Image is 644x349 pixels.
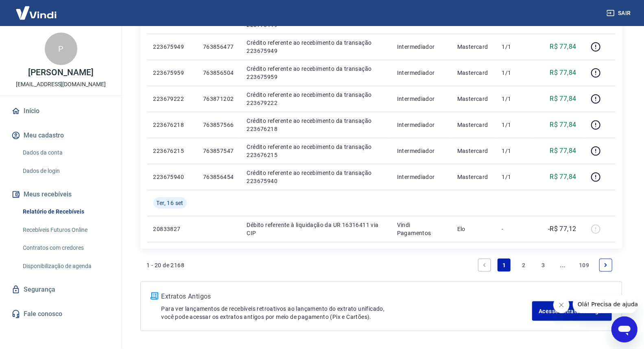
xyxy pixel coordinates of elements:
a: Contratos com credores [20,240,112,256]
p: R$ 77,84 [550,94,576,104]
p: 763856454 [203,173,234,181]
p: R$ 77,84 [550,172,576,182]
p: Extratos Antigos [162,292,533,301]
p: Mastercard [457,95,489,103]
p: [PERSON_NAME] [28,68,93,77]
span: Olá! Precisa de ajuda? [5,6,68,12]
a: Disponibilização de agenda [20,258,112,275]
p: Mastercard [457,121,489,129]
p: 763871202 [203,95,234,103]
a: Next page [599,259,612,272]
button: Meu cadastro [10,127,112,144]
p: 223675949 [153,43,190,51]
p: 1/1 [502,95,526,103]
p: Crédito referente ao recebimento da transação 223679222 [247,91,384,107]
a: Page 3 [537,259,550,272]
p: R$ 77,84 [550,146,576,156]
p: Intermediador [397,173,444,181]
a: Page 109 [576,259,592,272]
p: 1/1 [502,173,526,181]
p: Para ver lançamentos de recebíveis retroativos ao lançamento do extrato unificado, você pode aces... [162,305,533,321]
p: Crédito referente ao recebimento da transação 223675949 [247,39,384,55]
p: 1/1 [502,43,526,51]
p: 763856504 [203,69,234,77]
a: Page 1 is your current page [498,259,511,272]
p: 223676218 [153,121,190,129]
p: Intermediador [397,69,444,77]
p: 223675959 [153,69,190,77]
a: Recebíveis Futuros Online [20,222,112,238]
p: Crédito referente ao recebimento da transação 223675959 [247,65,384,81]
p: - [502,225,526,233]
p: 223679222 [153,95,190,103]
p: [EMAIL_ADDRESS][DOMAIN_NAME] [16,80,106,89]
p: Crédito referente ao recebimento da transação 223676215 [247,143,384,159]
p: 763857566 [203,121,234,129]
p: Vindi Pagamentos [397,221,444,237]
a: Fale conosco [10,305,112,323]
a: Relatório de Recebíveis [20,203,112,220]
div: P [45,33,77,65]
p: R$ 77,84 [550,120,576,130]
p: Intermediador [397,147,444,155]
p: Mastercard [457,173,489,181]
p: Crédito referente ao recebimento da transação 223676218 [247,117,384,133]
iframe: Mensagem da empresa [573,295,637,313]
p: Intermediador [397,121,444,129]
ul: Pagination [475,255,615,275]
p: Mastercard [457,43,489,51]
p: 1/1 [502,69,526,77]
p: Crédito referente ao recebimento da transação 223675940 [247,169,384,185]
a: Segurança [10,281,112,299]
span: Ter, 16 set [157,199,183,207]
p: 763857547 [203,147,234,155]
a: Jump forward [556,259,569,272]
p: 1/1 [502,147,526,155]
p: Débito referente à liquidação da UR 16316411 via CIP [247,221,384,237]
img: Vindi [10,0,63,25]
p: 223675940 [153,173,190,181]
p: 1 - 20 de 2168 [147,261,185,269]
p: Intermediador [397,95,444,103]
a: Dados da conta [20,144,112,161]
p: R$ 77,84 [550,68,576,78]
p: 763856477 [203,43,234,51]
a: Previous page [478,259,491,272]
a: Acesse Extratos Antigos [532,301,611,321]
p: -R$ 77,12 [548,224,576,234]
a: Page 2 [517,259,530,272]
button: Meus recebíveis [10,185,112,203]
p: 1/1 [502,121,526,129]
button: Sair [605,6,634,21]
p: 223676215 [153,147,190,155]
p: 20833827 [153,225,190,233]
img: ícone [151,292,158,300]
p: Mastercard [457,69,489,77]
p: R$ 77,84 [550,42,576,52]
iframe: Fechar mensagem [553,297,570,313]
iframe: Botão para abrir a janela de mensagens [611,316,637,342]
p: Mastercard [457,147,489,155]
a: Início [10,102,112,120]
a: Dados de login [20,163,112,179]
p: Intermediador [397,43,444,51]
p: Elo [457,225,489,233]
